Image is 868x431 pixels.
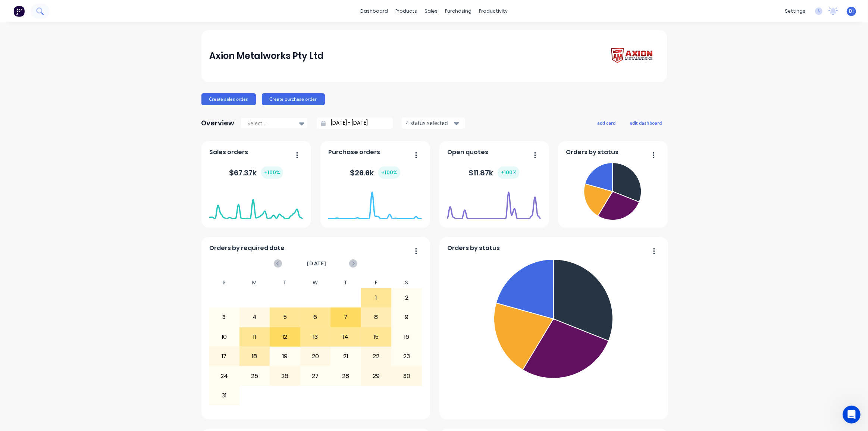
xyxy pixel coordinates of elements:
[270,366,300,385] div: 26
[55,168,94,176] div: Improvement
[361,347,391,366] div: 22
[270,277,300,288] div: T
[229,166,283,179] div: $ 67.37k
[392,288,422,307] div: 2
[7,88,142,116] div: Send us a messageWe typically reply in under 10 minutes
[843,406,861,424] iframe: Intercom live chat
[330,277,361,288] div: T
[307,259,326,268] span: [DATE]
[781,6,809,17] div: settings
[15,53,134,66] p: Hi [PERSON_NAME]
[331,308,361,327] div: 7
[209,277,239,288] div: S
[361,366,391,385] div: 29
[270,328,300,346] div: 12
[15,181,120,188] div: Factory Weekly Updates - [DATE]
[301,347,330,366] div: 20
[849,8,854,15] span: DI
[240,308,270,327] div: 4
[350,166,400,179] div: $ 26.6k
[392,347,422,366] div: 23
[261,166,283,179] div: + 100 %
[201,116,235,131] div: Overview
[240,328,270,346] div: 11
[15,190,120,198] div: Hey, Factory pro there👋
[270,347,300,366] div: 19
[607,46,659,67] img: Axion Metalworks Pty Ltd
[270,308,300,327] div: 5
[209,347,239,366] div: 17
[331,366,361,385] div: 28
[239,277,270,288] div: M
[10,252,27,257] span: Home
[392,308,422,327] div: 9
[86,252,100,257] span: News
[125,252,137,257] span: Help
[378,166,400,179] div: + 100 %
[209,308,239,327] div: 3
[593,118,621,128] button: add card
[391,277,422,288] div: S
[15,94,125,102] div: Send us a message
[300,277,331,288] div: W
[331,328,361,346] div: 14
[43,252,69,257] span: Messages
[15,214,134,222] h2: Factory Feature Walkthroughs
[392,366,422,385] div: 30
[361,308,391,327] div: 8
[240,366,270,385] div: 25
[209,328,239,346] div: 10
[15,127,134,134] h2: Have an idea or feature request?
[15,168,52,176] div: New feature
[469,166,520,179] div: $ 11.87k
[625,118,667,128] button: edit dashboard
[392,6,421,17] div: products
[331,347,361,366] div: 21
[392,328,422,346] div: 16
[301,366,330,385] div: 27
[240,347,270,366] div: 18
[498,166,520,179] div: + 100 %
[15,137,134,152] button: Share it with us
[361,277,392,288] div: F
[566,148,618,157] span: Orders by status
[402,118,465,129] button: 4 status selected
[13,6,25,17] img: Factory
[441,6,475,17] div: purchasing
[262,93,325,105] button: Create purchase order
[301,308,330,327] div: 6
[421,6,441,17] div: sales
[112,233,149,263] button: Help
[361,328,391,346] div: 15
[328,148,380,157] span: Purchase orders
[15,66,134,78] p: How can we help?
[357,6,392,17] a: dashboard
[15,102,125,110] div: We typically reply in under 10 minutes
[475,6,511,17] div: productivity
[201,93,256,105] button: Create sales order
[301,328,330,346] div: 13
[75,233,112,263] button: News
[209,49,324,63] div: Axion Metalworks Pty Ltd
[406,119,453,127] div: 4 status selected
[7,162,142,204] div: New featureImprovementFactory Weekly Updates - [DATE]Hey, Factory pro there👋
[209,366,239,385] div: 24
[361,288,391,307] div: 1
[447,148,488,157] span: Open quotes
[15,14,59,26] img: logo
[209,148,248,157] span: Sales orders
[209,386,239,405] div: 31
[37,233,75,263] button: Messages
